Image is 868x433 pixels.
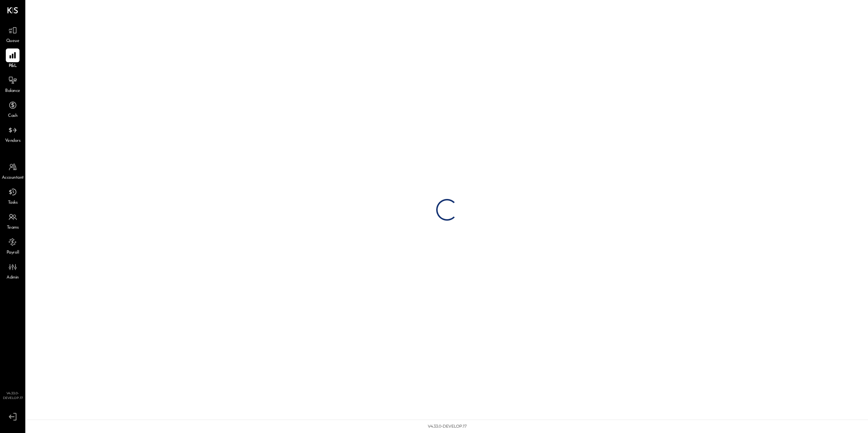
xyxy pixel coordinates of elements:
a: Cash [0,98,25,119]
span: Admin [7,275,19,281]
span: Vendors [5,138,21,144]
a: Teams [0,210,25,231]
a: Vendors [0,123,25,144]
span: P&L [9,63,17,69]
span: Teams [7,225,19,231]
span: Tasks [8,200,18,206]
a: Tasks [0,185,25,206]
a: Accountant [0,160,25,181]
a: Admin [0,260,25,281]
a: Balance [0,73,25,94]
span: Accountant [2,175,24,181]
span: Payroll [7,250,19,256]
span: Balance [5,88,20,94]
div: v 4.33.0-develop.17 [428,424,467,429]
a: Payroll [0,235,25,256]
a: Queue [0,24,25,44]
a: P&L [0,48,25,69]
span: Cash [8,113,17,119]
span: Queue [6,38,20,44]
